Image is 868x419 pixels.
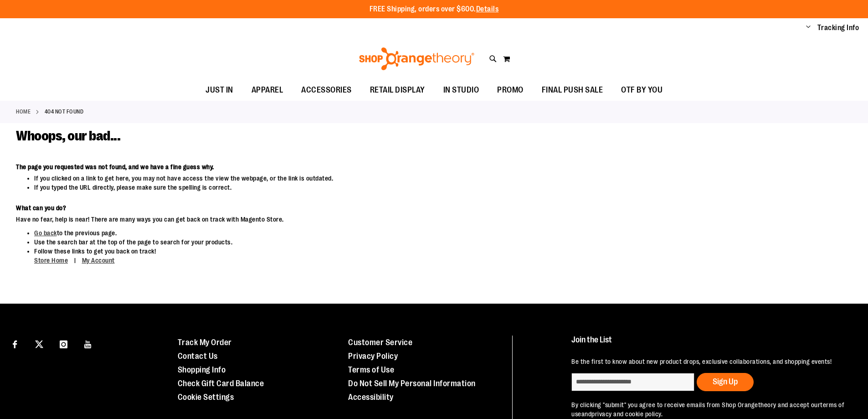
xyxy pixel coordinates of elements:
span: APPAREL [252,80,283,100]
a: Cookie Settings [178,393,234,402]
a: FINAL PUSH SALE [533,80,612,101]
a: Store Home [34,257,68,264]
strong: 404 Not Found [45,108,84,116]
a: Tracking Info [817,23,859,33]
span: | [70,253,81,269]
a: RETAIL DISPLAY [361,80,434,101]
span: ACCESSORIES [301,80,352,100]
a: privacy and cookie policy. [591,410,663,418]
span: IN STUDIO [443,80,479,100]
a: Track My Order [178,338,232,347]
a: Visit our Instagram page [56,336,72,352]
a: Privacy Policy [348,352,398,361]
a: My Account [82,257,115,264]
a: Details [476,5,499,13]
li: to the previous page. [34,228,678,238]
a: JUST IN [196,80,242,101]
a: Accessibility [348,393,394,402]
span: JUST IN [205,80,233,100]
a: Go back [34,229,57,237]
li: If you clicked on a link to get here, you may not have access the view the webpage, or the link i... [34,174,678,183]
a: Contact Us [178,352,218,361]
a: Visit our Youtube page [80,336,96,352]
button: Sign Up [697,373,754,391]
img: Shop Orangetheory [358,47,476,70]
span: OTF BY YOU [621,80,663,100]
a: Do Not Sell My Personal Information [348,379,476,388]
span: FINAL PUSH SALE [542,80,603,100]
li: If you typed the URL directly, please make sure the spelling is correct. [34,183,678,192]
a: IN STUDIO [434,80,488,101]
h4: Join the List [571,336,847,352]
li: Follow these links to get you back on track! [34,247,678,265]
a: Terms of Use [348,365,394,374]
p: Be the first to know about new product drops, exclusive collaborations, and shopping events! [571,357,847,366]
p: By clicking "submit" you agree to receive emails from Shop Orangetheory and accept our and [571,400,847,419]
a: terms of use [571,401,844,418]
a: Customer Service [348,338,412,347]
a: Check Gift Card Balance [178,379,264,388]
a: Home [16,108,31,116]
li: Use the search bar at the top of the page to search for your products. [34,238,678,247]
input: enter email [571,373,694,391]
span: PROMO [497,80,524,100]
img: Twitter [35,340,43,348]
span: Whoops, our bad... [16,128,120,144]
p: FREE Shipping, orders over $600. [370,4,499,15]
dd: Have no fear, help is near! There are many ways you can get back on track with Magento Store. [16,215,678,224]
span: Sign Up [713,377,738,386]
a: Visit our X page [31,336,47,352]
span: RETAIL DISPLAY [370,80,425,100]
dt: The page you requested was not found, and we have a fine guess why. [16,162,678,171]
a: Visit our Facebook page [7,336,23,352]
a: APPAREL [242,80,293,101]
a: PROMO [488,80,533,101]
dt: What can you do? [16,203,678,212]
button: Account menu [806,23,811,32]
a: Shopping Info [178,365,226,374]
a: ACCESSORIES [292,80,361,101]
a: OTF BY YOU [612,80,672,101]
